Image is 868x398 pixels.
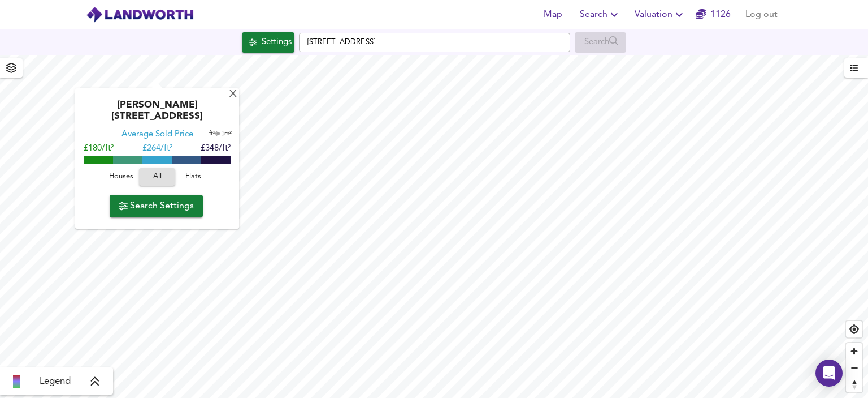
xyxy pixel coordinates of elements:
a: 1126 [696,7,731,23]
img: logo [86,6,194,23]
button: Houses [103,168,139,186]
div: X [228,89,238,100]
span: £348/ft² [201,144,231,153]
div: Enable a Source before running a Search [575,32,626,53]
span: All [145,170,170,183]
input: Enter a location... [299,33,570,52]
button: Search Settings [110,195,203,217]
span: £180/ft² [84,144,114,153]
button: 1126 [695,3,731,26]
span: £ 264/ft² [142,144,172,153]
span: Zoom out [846,360,862,376]
span: Map [539,7,566,23]
div: Click to configure Search Settings [242,32,294,53]
button: Find my location [846,321,862,337]
button: Log out [741,3,782,26]
span: Reset bearing to north [846,376,862,392]
span: Flats [178,170,209,183]
span: Valuation [635,7,686,23]
button: Flats [175,168,211,186]
button: Settings [242,32,294,53]
span: m² [224,131,232,137]
span: ft² [209,131,215,137]
button: All [139,168,175,186]
span: Search Settings [119,198,194,214]
div: Open Intercom Messenger [815,360,843,387]
button: Zoom out [846,360,862,376]
div: Settings [262,35,292,50]
div: [PERSON_NAME][STREET_ADDRESS] [81,100,233,129]
span: Search [580,7,621,23]
button: Reset bearing to north [846,376,862,392]
button: Valuation [630,3,691,26]
span: Legend [40,375,71,388]
div: Average Sold Price [121,129,193,140]
span: Houses [106,170,136,183]
button: Zoom in [846,343,862,360]
button: Map [535,3,571,26]
span: Log out [745,7,778,23]
button: Search [575,3,626,26]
